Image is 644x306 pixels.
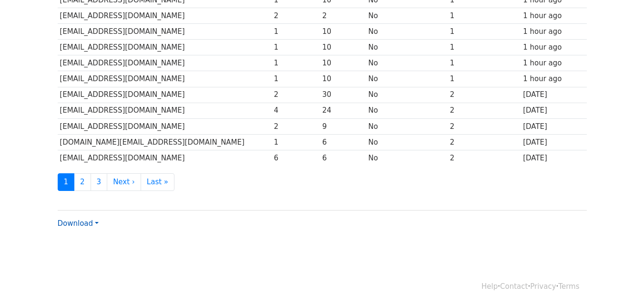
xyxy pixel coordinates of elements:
[448,134,521,150] td: 2
[448,71,521,87] td: 1
[58,40,272,55] td: [EMAIL_ADDRESS][DOMAIN_NAME]
[366,150,448,166] td: No
[58,134,272,150] td: [DOMAIN_NAME][EMAIL_ADDRESS][DOMAIN_NAME]
[320,24,366,40] td: 10
[320,8,366,24] td: 2
[448,118,521,134] td: 2
[521,150,586,166] td: [DATE]
[366,40,448,55] td: No
[58,24,272,40] td: [EMAIL_ADDRESS][DOMAIN_NAME]
[448,24,521,40] td: 1
[521,8,586,24] td: 1 hour ago
[272,103,320,118] td: 4
[521,103,586,118] td: [DATE]
[272,55,320,71] td: 1
[91,173,108,191] a: 3
[58,173,75,191] a: 1
[58,103,272,118] td: [EMAIL_ADDRESS][DOMAIN_NAME]
[320,134,366,150] td: 6
[58,55,272,71] td: [EMAIL_ADDRESS][DOMAIN_NAME]
[320,55,366,71] td: 10
[448,103,521,118] td: 2
[272,24,320,40] td: 1
[366,8,448,24] td: No
[366,103,448,118] td: No
[448,8,521,24] td: 1
[366,24,448,40] td: No
[500,282,528,291] a: Contact
[521,40,586,55] td: 1 hour ago
[272,134,320,150] td: 1
[58,87,272,103] td: [EMAIL_ADDRESS][DOMAIN_NAME]
[58,8,272,24] td: [EMAIL_ADDRESS][DOMAIN_NAME]
[481,282,498,291] a: Help
[320,71,366,87] td: 10
[141,173,174,191] a: Last »
[58,118,272,134] td: [EMAIL_ADDRESS][DOMAIN_NAME]
[58,150,272,166] td: [EMAIL_ADDRESS][DOMAIN_NAME]
[320,103,366,118] td: 24
[366,87,448,103] td: No
[272,150,320,166] td: 6
[107,173,141,191] a: Next ›
[58,71,272,87] td: [EMAIL_ADDRESS][DOMAIN_NAME]
[521,87,586,103] td: [DATE]
[272,8,320,24] td: 2
[366,118,448,134] td: No
[521,24,586,40] td: 1 hour ago
[448,87,521,103] td: 2
[320,150,366,166] td: 6
[366,134,448,150] td: No
[272,87,320,103] td: 2
[320,87,366,103] td: 30
[320,118,366,134] td: 9
[366,71,448,87] td: No
[320,40,366,55] td: 10
[272,118,320,134] td: 2
[596,260,644,306] iframe: Chat Widget
[521,118,586,134] td: [DATE]
[521,55,586,71] td: 1 hour ago
[448,150,521,166] td: 2
[530,282,556,291] a: Privacy
[521,134,586,150] td: [DATE]
[558,282,579,291] a: Terms
[58,219,99,228] a: Download
[366,55,448,71] td: No
[521,71,586,87] td: 1 hour ago
[272,71,320,87] td: 1
[448,40,521,55] td: 1
[272,40,320,55] td: 1
[448,55,521,71] td: 1
[74,173,91,191] a: 2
